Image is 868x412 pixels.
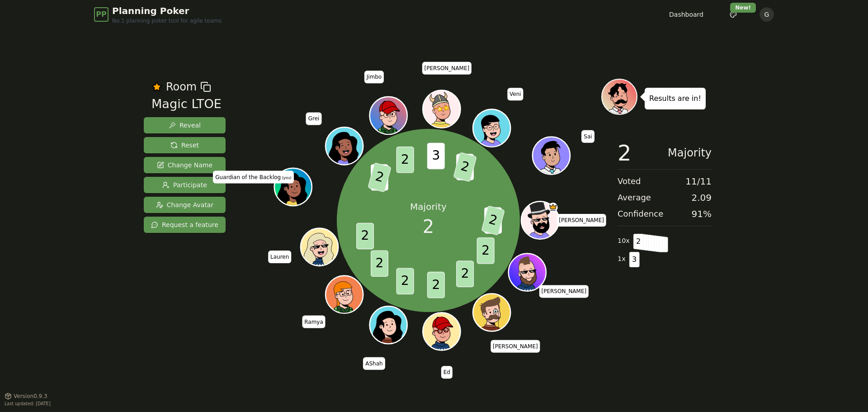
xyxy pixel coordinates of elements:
span: Click to change your name [363,357,385,370]
span: 2 [427,272,445,298]
span: Click to change your name [441,366,453,379]
span: Reveal [169,121,201,130]
span: Click to change your name [539,285,589,298]
button: Change Name [144,157,226,173]
span: 2 [453,152,477,182]
span: Click to change your name [507,88,524,101]
span: Change Name [157,161,212,170]
span: Tim is the host [548,203,558,212]
span: Click to change your name [557,214,606,227]
span: 11 / 11 [685,175,712,188]
span: 91 % [692,208,712,220]
span: (you) [281,176,292,180]
span: PP [96,9,106,20]
span: 3 [629,252,640,267]
span: Click to change your name [581,130,594,143]
span: Click to change your name [302,316,325,328]
span: Participate [162,180,207,189]
span: Click to change your name [422,62,472,75]
span: Planning Poker [112,5,222,17]
span: 10 x [618,236,630,246]
span: Voted [618,175,641,188]
button: Request a feature [144,217,226,233]
span: No.1 planning poker tool for agile teams [112,17,222,24]
span: Request a feature [151,220,218,229]
span: 2 [423,213,434,240]
span: 3 [427,143,445,170]
button: G [759,7,774,22]
button: New! [725,6,741,23]
button: Participate [144,177,226,193]
span: Version 0.9.3 [14,393,47,400]
button: Change Avatar [144,197,226,213]
span: Reset [170,141,199,150]
span: Click to change your name [268,251,291,264]
p: Majority [410,200,447,213]
span: 2 [357,223,374,249]
span: Confidence [618,208,663,220]
div: New! [730,3,756,13]
span: 2 [396,147,414,173]
span: 2 [371,250,388,277]
span: 2 [618,142,632,164]
span: Change Avatar [156,200,214,209]
span: Average [618,191,651,204]
button: Version0.9.3 [5,393,47,400]
button: Reveal [144,117,226,133]
span: Click to change your name [306,113,322,125]
span: 2 [368,162,392,193]
span: 2.09 [691,191,712,204]
span: 2 [477,237,495,264]
p: Results are in! [649,92,701,105]
span: Last updated: [DATE] [5,401,51,406]
button: Reset [144,137,226,153]
span: Click to change your name [491,340,540,353]
a: Dashboard [669,10,703,19]
span: 2 [481,205,505,236]
span: Click to change your name [213,171,294,184]
span: Majority [668,142,712,164]
button: Remove as favourite [151,79,162,95]
span: 2 [396,268,414,295]
a: PPPlanning PokerNo.1 planning poker tool for agile teams [94,5,222,24]
button: Click to change your avatar [276,170,311,205]
span: 1 x [618,254,626,264]
span: Click to change your name [364,71,384,84]
span: 2 [633,234,644,249]
div: Magic LTOE [151,95,222,114]
span: Room [166,79,197,95]
span: 2 [457,260,474,287]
